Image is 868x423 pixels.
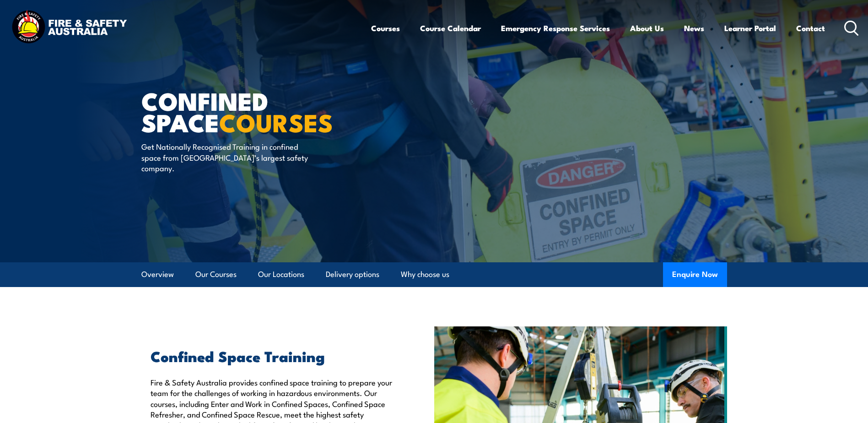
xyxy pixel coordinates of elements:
h1: Confined Space [141,90,367,132]
a: Our Locations [258,262,304,287]
a: Learner Portal [724,16,776,40]
p: Get Nationally Recognised Training in confined space from [GEOGRAPHIC_DATA]’s largest safety comp... [141,141,308,173]
a: News [684,16,704,40]
a: Emergency Response Services [501,16,610,40]
strong: COURSES [219,103,333,141]
a: Why choose us [401,262,449,287]
a: Contact [796,16,825,40]
a: Overview [141,262,174,287]
a: Delivery options [326,262,379,287]
a: Courses [371,16,400,40]
a: About Us [630,16,664,40]
a: Our Courses [195,262,237,287]
a: Course Calendar [420,16,481,40]
button: Enquire Now [663,262,727,287]
h2: Confined Space Training [151,349,392,362]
